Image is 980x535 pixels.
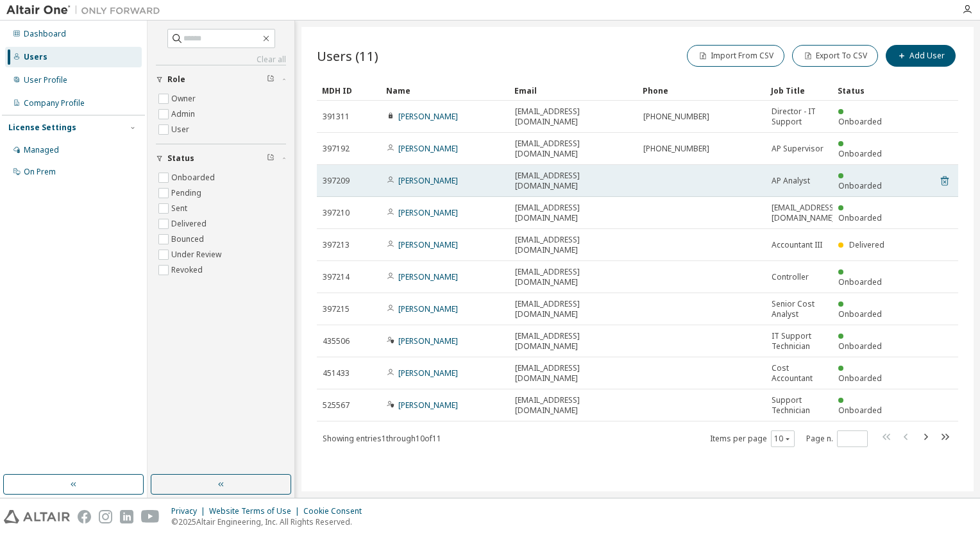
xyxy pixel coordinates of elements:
span: Controller [772,272,809,282]
span: Items per page [710,430,795,447]
div: Phone [643,80,761,101]
span: [EMAIL_ADDRESS][DOMAIN_NAME] [515,203,632,223]
span: 397209 [323,176,350,186]
a: [PERSON_NAME] [398,175,458,186]
span: AP Supervisor [772,144,824,154]
a: [PERSON_NAME] [398,400,458,411]
span: 451433 [323,368,350,378]
span: [EMAIL_ADDRESS][DOMAIN_NAME] [772,203,836,223]
span: [EMAIL_ADDRESS][DOMAIN_NAME] [515,235,632,255]
span: Onboarded [838,276,882,287]
label: Admin [171,106,198,122]
label: User [171,122,192,137]
img: linkedin.svg [120,510,133,523]
span: Onboarded [838,341,882,352]
div: On Prem [24,167,56,177]
label: Sent [171,201,190,216]
span: 397215 [323,304,350,314]
span: 435506 [323,336,350,346]
div: Privacy [171,506,209,516]
span: IT Support Technician [772,331,827,352]
button: Status [156,144,286,173]
span: Onboarded [838,373,882,384]
span: Onboarded [838,116,882,127]
a: [PERSON_NAME] [398,207,458,218]
span: 397214 [323,272,350,282]
span: Showing entries 1 through 10 of 11 [323,433,441,444]
a: [PERSON_NAME] [398,143,458,154]
div: License Settings [8,123,76,133]
span: Clear filter [267,153,275,164]
span: 391311 [323,112,350,122]
span: Clear filter [267,74,275,85]
span: Onboarded [838,405,882,416]
span: [EMAIL_ADDRESS][DOMAIN_NAME] [515,267,632,287]
span: 397192 [323,144,350,154]
div: Users [24,52,47,62]
div: Cookie Consent [303,506,369,516]
img: altair_logo.svg [4,510,70,523]
div: Email [514,80,632,101]
span: 397210 [323,208,350,218]
span: Onboarded [838,148,882,159]
div: Website Terms of Use [209,506,303,516]
span: [EMAIL_ADDRESS][DOMAIN_NAME] [515,171,632,191]
label: Delivered [171,216,209,232]
a: [PERSON_NAME] [398,111,458,122]
label: Under Review [171,247,224,262]
span: Onboarded [838,180,882,191]
button: Add User [886,45,956,67]
span: [EMAIL_ADDRESS][DOMAIN_NAME] [515,395,632,416]
span: Onboarded [838,309,882,319]
a: [PERSON_NAME] [398,368,458,378]
p: © 2025 Altair Engineering, Inc. All Rights Reserved. [171,516,369,527]
span: Director - IT Support [772,106,827,127]
span: Delivered [849,239,884,250]
span: Cost Accountant [772,363,827,384]
label: Onboarded [171,170,217,185]
div: Job Title [771,80,827,101]
label: Pending [171,185,204,201]
span: Onboarded [838,212,882,223]
img: facebook.svg [78,510,91,523]
span: [EMAIL_ADDRESS][DOMAIN_NAME] [515,106,632,127]
span: [PHONE_NUMBER] [643,112,709,122]
span: AP Analyst [772,176,810,186]
span: 397213 [323,240,350,250]
a: [PERSON_NAME] [398,303,458,314]
a: [PERSON_NAME] [398,271,458,282]
div: Dashboard [24,29,66,39]
div: Company Profile [24,98,85,108]
div: User Profile [24,75,67,85]
div: Name [386,80,504,101]
label: Revoked [171,262,205,278]
label: Bounced [171,232,207,247]
span: [EMAIL_ADDRESS][DOMAIN_NAME] [515,363,632,384]
span: Role [167,74,185,85]
span: Support Technician [772,395,827,416]
span: Accountant III [772,240,822,250]
img: instagram.svg [99,510,112,523]
label: Owner [171,91,198,106]
span: Status [167,153,194,164]
span: 525567 [323,400,350,411]
span: [PHONE_NUMBER] [643,144,709,154]
span: Senior Cost Analyst [772,299,827,319]
span: Users (11) [317,47,378,65]
a: Clear all [156,55,286,65]
div: MDH ID [322,80,376,101]
a: [PERSON_NAME] [398,239,458,250]
button: Role [156,65,286,94]
button: 10 [774,434,791,444]
span: [EMAIL_ADDRESS][DOMAIN_NAME] [515,299,632,319]
div: Status [838,80,891,101]
button: Export To CSV [792,45,878,67]
img: youtube.svg [141,510,160,523]
a: [PERSON_NAME] [398,335,458,346]
img: Altair One [6,4,167,17]
span: [EMAIL_ADDRESS][DOMAIN_NAME] [515,139,632,159]
span: [EMAIL_ADDRESS][DOMAIN_NAME] [515,331,632,352]
div: Managed [24,145,59,155]
button: Import From CSV [687,45,784,67]
span: Page n. [806,430,868,447]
